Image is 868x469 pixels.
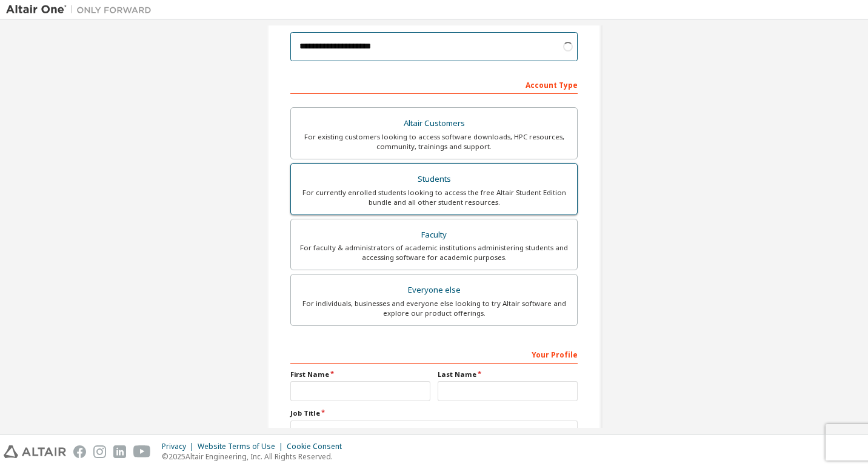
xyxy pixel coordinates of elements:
[290,408,578,418] label: Job Title
[113,445,126,458] img: linkedin.svg
[298,171,570,188] div: Students
[287,442,349,451] div: Cookie Consent
[93,445,106,458] img: instagram.svg
[298,243,570,262] div: For faculty & administrators of academic institutions administering students and accessing softwa...
[298,299,570,318] div: For individuals, businesses and everyone else looking to try Altair software and explore our prod...
[438,370,578,379] label: Last Name
[198,442,287,451] div: Website Terms of Use
[298,282,570,299] div: Everyone else
[290,75,578,94] div: Account Type
[162,451,349,462] p: © 2025 Altair Engineering, Inc. All Rights Reserved.
[298,227,570,244] div: Faculty
[133,445,151,458] img: youtube.svg
[290,344,578,364] div: Your Profile
[290,370,430,379] label: First Name
[6,4,158,16] img: Altair One
[162,442,198,451] div: Privacy
[298,115,570,132] div: Altair Customers
[73,445,86,458] img: facebook.svg
[298,188,570,207] div: For currently enrolled students looking to access the free Altair Student Edition bundle and all ...
[4,445,66,458] img: altair_logo.svg
[298,132,570,151] div: For existing customers looking to access software downloads, HPC resources, community, trainings ...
